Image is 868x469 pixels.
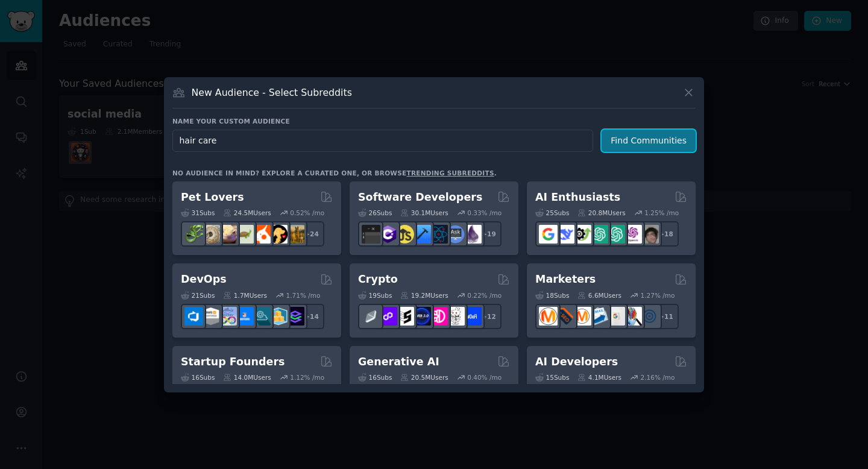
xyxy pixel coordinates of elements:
div: 26 Sub s [358,209,392,217]
div: + 14 [299,304,324,329]
img: AWS_Certified_Experts [201,307,220,326]
img: turtle [235,225,254,244]
img: OpenAIDev [623,225,642,244]
div: 19.2M Users [400,291,448,300]
img: 0xPolygon [379,307,397,326]
img: DevOpsLinks [235,307,254,326]
div: 24.5M Users [223,209,271,217]
h2: Marketers [535,272,596,287]
img: web3 [412,307,431,326]
div: 16 Sub s [181,373,215,382]
img: chatgpt_prompts_ [606,225,625,244]
div: 0.22 % /mo [467,291,502,300]
div: 1.71 % /mo [286,291,321,300]
img: OnlineMarketing [640,307,659,326]
img: bigseo [556,307,574,326]
div: 16 Sub s [358,373,392,382]
img: Emailmarketing [590,307,608,326]
input: Pick a short name, like "Digital Marketers" or "Movie-Goers" [172,130,593,152]
img: software [362,225,380,244]
img: defiblockchain [429,307,448,326]
img: csharp [379,225,397,244]
div: + 18 [653,221,679,247]
div: + 19 [476,221,502,247]
div: 15 Sub s [535,373,569,382]
div: 18 Sub s [535,291,569,300]
h2: Startup Founders [181,354,285,370]
img: AItoolsCatalog [573,225,591,244]
h2: AI Enthusiasts [535,190,620,205]
div: + 12 [476,304,502,329]
img: PlatformEngineers [286,307,304,326]
div: 6.6M Users [577,291,621,300]
div: No audience in mind? Explore a curated one, or browse . [172,169,497,177]
div: 1.27 % /mo [641,291,675,300]
img: chatgpt_promptDesign [590,225,608,244]
div: 1.7M Users [223,291,267,300]
img: iOSProgramming [412,225,431,244]
div: 0.33 % /mo [467,209,502,217]
div: + 11 [653,304,679,329]
div: 21 Sub s [181,291,215,300]
img: reactnative [429,225,448,244]
h3: Name your custom audience [172,117,696,125]
img: content_marketing [539,307,558,326]
img: aws_cdk [269,307,288,326]
img: learnjavascript [395,225,414,244]
img: GoogleGeminiAI [539,225,558,244]
img: MarketingResearch [623,307,642,326]
div: 0.40 % /mo [467,373,502,382]
div: 1.25 % /mo [644,209,679,217]
div: 14.0M Users [223,373,271,382]
img: ballpython [201,225,220,244]
div: 4.1M Users [577,373,621,382]
img: DeepSeek [556,225,574,244]
img: dogbreed [286,225,304,244]
img: azuredevops [184,307,203,326]
img: CryptoNews [446,307,465,326]
div: 31 Sub s [181,209,215,217]
h3: New Audience - Select Subreddits [192,86,352,99]
img: Docker_DevOps [218,307,237,326]
h2: Crypto [358,272,398,287]
div: 0.52 % /mo [290,209,324,217]
img: ethstaker [395,307,414,326]
h2: Pet Lovers [181,190,244,205]
div: + 24 [299,221,324,247]
img: platformengineering [252,307,271,326]
div: 20.5M Users [400,373,448,382]
h2: Software Developers [358,190,482,205]
div: 30.1M Users [400,209,448,217]
a: trending subreddits [406,169,494,177]
h2: AI Developers [535,354,618,370]
h2: DevOps [181,272,227,287]
h2: Generative AI [358,354,439,370]
img: AskComputerScience [446,225,465,244]
div: 20.8M Users [577,209,625,217]
div: 1.12 % /mo [290,373,324,382]
img: AskMarketing [573,307,591,326]
img: PetAdvice [269,225,288,244]
img: leopardgeckos [218,225,237,244]
img: defi_ [463,307,482,326]
img: ethfinance [362,307,380,326]
img: elixir [463,225,482,244]
div: 2.16 % /mo [641,373,675,382]
img: cockatiel [252,225,271,244]
img: ArtificalIntelligence [640,225,659,244]
img: herpetology [184,225,203,244]
button: Find Communities [602,130,696,152]
img: googleads [606,307,625,326]
div: 19 Sub s [358,291,392,300]
div: 25 Sub s [535,209,569,217]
